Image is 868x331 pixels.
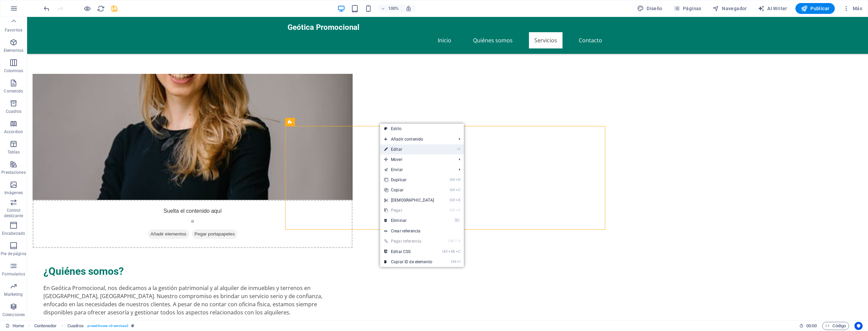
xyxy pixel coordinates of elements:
button: Código [822,322,849,330]
button: undo [42,4,51,13]
p: Encabezado [2,231,25,236]
a: CtrlAltCEditar CSS [380,247,438,257]
div: Suelta el contenido aquí [5,183,325,231]
span: . preset-boxes-v3-services2 [86,322,128,330]
p: Contenido [4,88,23,94]
p: Prestaciones [1,170,25,175]
p: Pie de página [1,251,26,256]
i: ⏎ [457,147,460,151]
p: Favoritos [5,27,22,33]
button: Usercentrics [854,322,863,330]
span: Añadir elementos [121,212,162,222]
span: Publicar [801,5,830,12]
a: Crear referencia [380,226,464,236]
span: Haz clic para seleccionar y doble clic para editar [67,322,84,330]
span: Más [843,5,862,12]
a: Haz clic para cancelar la selección y doble clic para abrir páginas [5,322,24,330]
i: V [456,208,460,212]
span: Código [825,322,846,330]
span: Navegador [712,5,747,12]
p: Tablas [7,149,20,155]
a: CtrlICopiar ID de elemento [380,257,438,267]
p: Formularios [2,271,25,277]
i: Ctrl [450,208,455,212]
p: Imágenes [4,190,23,195]
i: ⌦ [455,218,460,223]
nav: breadcrumb [34,322,134,330]
i: V [458,239,460,243]
p: Accordion [4,129,23,135]
span: Pegar portapapeles [165,212,211,222]
button: save [110,4,118,13]
i: C [456,249,460,254]
span: 00 00 [806,322,817,330]
p: Colecciones [2,312,25,317]
a: CtrlVPegar [380,205,438,215]
a: Estilo [380,124,464,134]
button: Más [840,3,865,14]
a: Enviar [380,165,454,175]
a: CtrlCCopiar [380,185,438,195]
i: C [456,188,460,192]
button: Navegador [710,3,750,14]
i: Ctrl [451,260,456,264]
i: ⇧ [454,239,457,243]
a: Ctrl⇧VPegar referencia [380,236,438,246]
a: CtrlDDuplicar [380,175,438,185]
a: ⏎Editar [380,144,438,154]
i: Ctrl [450,188,455,192]
i: Al redimensionar, ajustar el nivel de zoom automáticamente para ajustarse al dispositivo elegido. [406,5,412,12]
p: Cuadros [6,109,22,114]
p: Marketing [4,292,23,297]
i: Guardar (Ctrl+S) [111,5,118,13]
i: Ctrl [448,239,454,243]
a: ⌦Eliminar [380,215,438,226]
span: AI Writer [758,5,787,12]
a: CtrlX[DEMOGRAPHIC_DATA] [380,195,438,205]
button: AI Writer [755,3,790,14]
button: Publicar [795,3,835,14]
i: D [456,178,460,182]
i: Ctrl [442,249,448,254]
i: Alt [448,249,455,254]
span: Mover [380,154,454,165]
p: Elementos [4,48,23,53]
div: Diseño (Ctrl+Alt+Y) [634,3,665,14]
button: 100% [378,4,402,13]
span: Añadir contenido [380,134,454,144]
i: Ctrl [450,198,455,202]
button: Páginas [671,3,704,14]
p: Columnas [4,68,23,74]
i: I [457,260,460,264]
span: Haz clic para seleccionar y doble clic para editar [34,322,57,330]
h6: 100% [388,4,399,13]
span: : [811,323,812,328]
i: Deshacer: Acción desconocida (Ctrl+Z) [43,5,51,13]
span: Páginas [673,5,702,12]
i: Ctrl [450,178,455,182]
i: X [456,198,460,202]
i: Este elemento es un preajuste personalizable [131,324,134,328]
button: reload [97,4,105,13]
span: Diseño [637,5,663,12]
button: Diseño [634,3,665,14]
h6: Tiempo de la sesión [799,322,817,330]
